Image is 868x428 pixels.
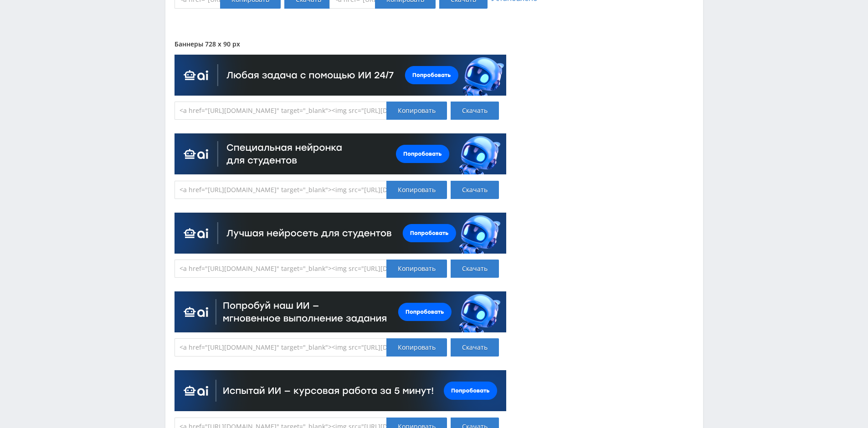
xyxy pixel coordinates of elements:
div: Копировать [386,260,447,278]
a: Скачать [451,260,499,278]
a: Скачать [451,181,499,199]
div: Копировать [386,102,447,120]
div: Баннеры 728 x 90 px [175,41,694,48]
a: Скачать [451,338,499,357]
div: Копировать [386,181,447,199]
a: Скачать [451,102,499,120]
div: Копировать [386,338,447,357]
